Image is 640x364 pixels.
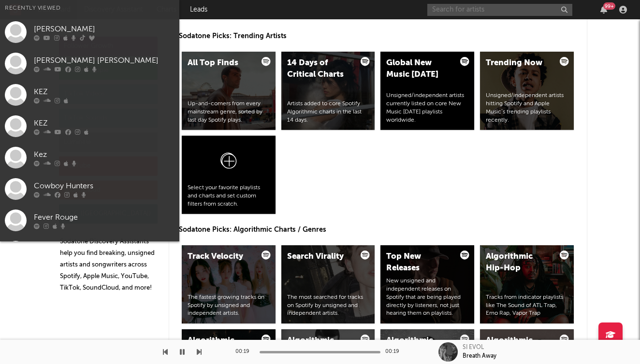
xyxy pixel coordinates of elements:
div: Algorithmic Electronic/Dance [287,335,353,358]
div: Trending Now [486,57,552,69]
div: SI EVOL [463,343,484,352]
div: Unsigned/independent artists currently listed on core New Music [DATE] playlists worldwide. [386,92,468,124]
div: KEZ [34,86,175,98]
a: Algorithmic Hip-HopTracks from indicator playlists like The Sound of ATL Trap, Emo Rap, Vapor Trap [480,245,574,323]
a: Track VelocityThe fastest growing tracks on Spotify by unsigned and independent artists. [182,245,276,323]
div: 14 Days of Critical Charts [287,57,353,81]
div: Artists added to core Spotify Algorithmic charts in the last 14 days. [287,100,369,124]
a: Trending NowUnsigned/independent artists hitting Spotify and Apple Music’s trending playlists rec... [480,52,574,130]
p: Sodatone Discovery Assistants help you find breaking, unsigned artists and songwriters across Spo... [60,236,158,294]
div: All Top Finds [188,57,253,69]
div: [PERSON_NAME] [34,24,175,35]
div: [PERSON_NAME] [PERSON_NAME] [34,55,175,67]
a: Select your favorite playlists and charts and set custom filters from scratch. [182,136,276,214]
div: Up-and-comers from every mainstream genre, sorted by last day Spotify plays. [188,100,270,124]
div: Algorithmic Country [486,335,552,358]
input: Search for artists [427,4,572,16]
div: Top New Releases [386,251,452,274]
div: Algorithmic Hip-Hop [486,251,552,274]
div: 99 + [603,2,615,10]
a: All Top FindsUp-and-comers from every mainstream genre, sorted by last day Spotify plays. [182,52,276,130]
div: Breath Away [463,352,496,361]
div: New unsigned and independent releases on Spotify that are being played directly by listeners, not... [386,277,468,318]
div: Recently Viewed [5,2,175,14]
div: Search Virality [287,251,353,263]
div: Global New Music [DATE] [386,57,452,81]
div: Select your favorite playlists and charts and set custom filters from scratch. [188,184,270,208]
div: KEZ [34,118,175,129]
div: Track Velocity [188,251,253,263]
a: Global New Music [DATE]Unsigned/independent artists currently listed on core New Music [DATE] pla... [380,52,474,130]
a: 14 Days of Critical ChartsArtists added to core Spotify Algorithmic charts in the last 14 days. [281,52,375,130]
p: Sodatone Picks: Algorithmic Charts / Genres [179,224,577,236]
a: Search ViralityThe most searched for tracks on Spotify by unsigned and independent artists. [281,245,375,323]
button: 99+ [600,6,607,14]
div: Tracks from indicator playlists like The Sound of ATL Trap, Emo Rap, Vapor Trap [486,294,568,318]
div: Fever Rouge [34,212,175,224]
div: 00:19 [235,346,255,358]
div: Kez [34,149,175,161]
p: Sodatone Picks: Trending Artists [179,30,577,42]
div: Algorithmic R&B/Soul [188,335,253,358]
div: 00:19 [385,346,405,358]
div: The fastest growing tracks on Spotify by unsigned and independent artists. [188,294,270,318]
div: Algorithmic Pop/Indie [386,335,452,358]
a: Top New ReleasesNew unsigned and independent releases on Spotify that are being played directly b... [380,245,474,323]
div: Unsigned/independent artists hitting Spotify and Apple Music’s trending playlists recently. [486,92,568,124]
div: Cowboy Hunters [34,181,175,192]
div: The most searched for tracks on Spotify by unsigned and independent artists. [287,294,369,318]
